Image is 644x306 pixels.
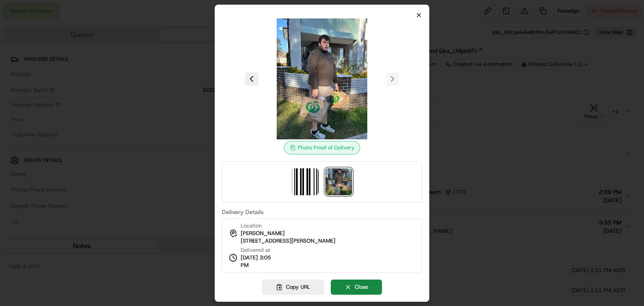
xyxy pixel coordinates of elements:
[262,18,382,139] img: photo_proof_of_delivery image
[241,237,335,245] span: [STREET_ADDRESS][PERSON_NAME]
[222,209,422,215] label: Delivery Details
[241,254,279,269] span: [DATE] 3:05 PM
[241,222,262,230] span: Location
[325,168,352,195] img: photo_proof_of_delivery image
[292,168,319,195] img: barcode_scan_on_pickup image
[331,280,382,295] button: Close
[284,141,360,154] div: Photo Proof of Delivery
[262,280,324,295] button: Copy URL
[241,230,285,237] span: [PERSON_NAME]
[241,246,279,254] span: Delivered at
